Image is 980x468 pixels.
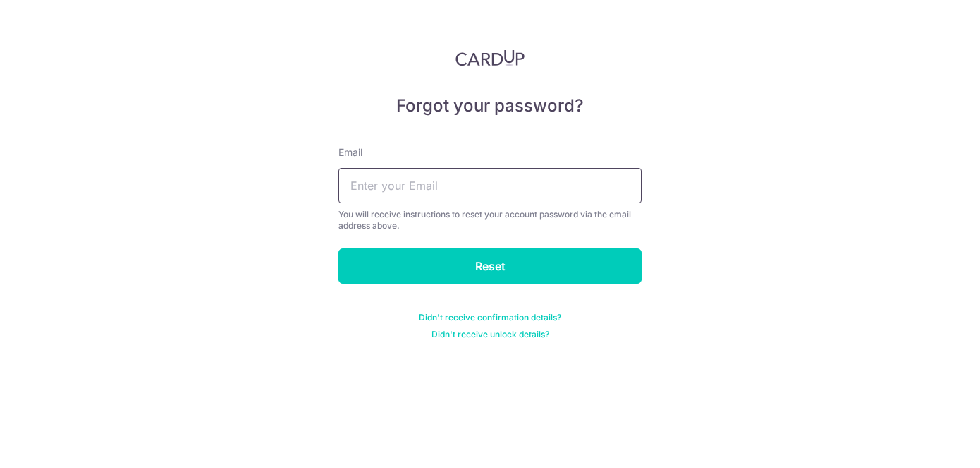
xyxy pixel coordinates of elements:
[338,145,362,160] label: Email
[419,312,561,323] a: Didn't receive confirmation details?
[338,95,642,117] h5: Forgot your password?
[338,248,642,284] input: Reset
[431,329,549,340] a: Didn't receive unlock details?
[455,49,525,66] img: CardUp Logo
[338,209,642,232] div: You will receive instructions to reset your account password via the email address above.
[338,168,642,203] input: Enter your Email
